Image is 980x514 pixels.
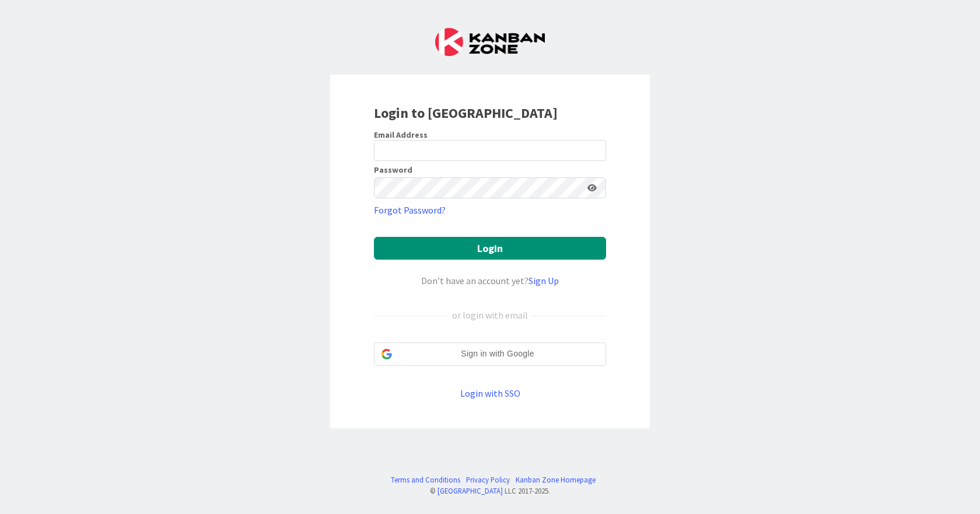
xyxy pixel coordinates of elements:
a: Privacy Policy [466,474,510,485]
a: Forgot Password? [374,203,446,217]
a: Login with SSO [460,387,520,399]
a: [GEOGRAPHIC_DATA] [437,486,503,495]
label: Password [374,166,412,174]
a: Kanban Zone Homepage [516,474,596,485]
div: Don’t have an account yet? [374,274,606,288]
label: Email Address [374,130,428,140]
div: or login with email [449,308,531,322]
div: © LLC 2017- 2025 . [385,485,596,496]
a: Terms and Conditions [391,474,460,485]
img: Kanban Zone [435,28,545,56]
div: Sign in with Google [374,342,606,366]
b: Login to [GEOGRAPHIC_DATA] [374,104,558,122]
a: Sign Up [528,275,559,286]
span: Sign in with Google [397,348,598,360]
button: Login [374,237,606,260]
